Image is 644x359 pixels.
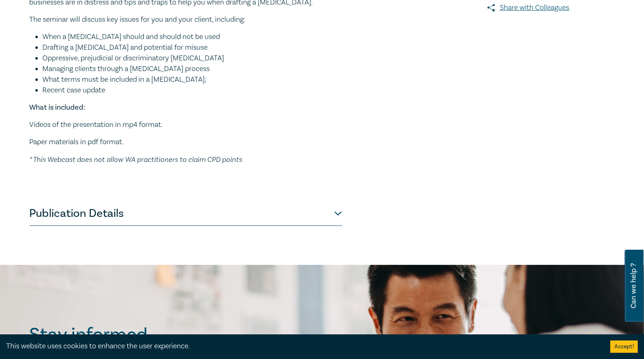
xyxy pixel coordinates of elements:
li: Managing clients through a [MEDICAL_DATA] process [43,64,342,74]
button: Accept cookies [610,341,638,353]
p: Videos of the presentation in mp4 format. [30,120,342,130]
span: Can we help ? [630,255,637,317]
p: Paper materials in pdf format. [30,137,342,147]
button: Publication Details [30,201,342,226]
li: Oppressive, prejudicial or discriminatory [MEDICAL_DATA] [43,53,342,64]
li: When a [MEDICAL_DATA] should and should not be used [43,32,342,42]
h2: Stay informed. [30,324,224,345]
strong: What is included: [30,103,85,112]
em: * This Webcast does not allow WA practitioners to claim CPD points [30,155,242,163]
li: Drafting a [MEDICAL_DATA] and potential for misuse [43,42,342,53]
div: This website uses cookies to enhance the user experience. [6,341,598,352]
a: Share with Colleagues [442,2,615,13]
p: The seminar will discuss key issues for you and your client, including: [30,14,342,25]
li: What terms must be included in a [MEDICAL_DATA]; [43,74,342,85]
li: Recent case update [43,85,342,96]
